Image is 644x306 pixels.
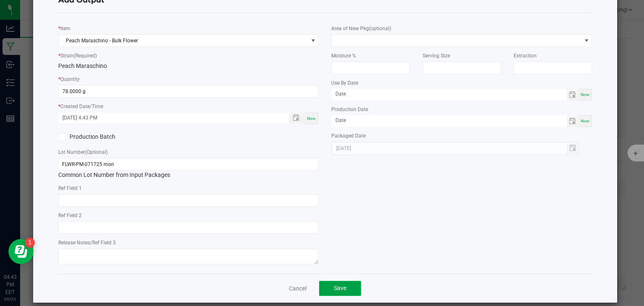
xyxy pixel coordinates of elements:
span: Now [581,119,589,123]
span: Peach Maraschino - Bulk Flower [59,35,308,47]
label: Ref Field 1 [58,184,82,192]
input: Date [331,115,566,126]
input: Date [331,89,566,99]
label: Serving Size [423,52,450,60]
label: Extraction [514,52,537,60]
label: Production Batch [58,132,182,141]
span: Toggle calendar [567,115,579,127]
label: Moisture % [331,52,356,60]
label: Lot Number [58,148,108,156]
a: Cancel [289,284,306,293]
label: Production Date [331,106,368,113]
span: Save [334,285,346,291]
input: Created Datetime [59,113,280,123]
span: Peach Maraschino [58,62,107,69]
span: Toggle popup [289,113,305,123]
span: Now [581,92,589,97]
span: (Required) [74,53,97,59]
iframe: Resource center unread badge [25,238,35,248]
label: Area of New Pkg [331,25,391,32]
span: Now [307,116,316,121]
label: Strain [60,52,97,60]
span: (optional) [369,26,391,31]
button: Save [319,281,361,296]
div: Common Lot Number from Input Packages [58,158,319,179]
iframe: Resource center [8,239,34,264]
label: Ref Field 2 [58,212,82,219]
span: (Optional) [85,149,108,155]
label: Release Notes/Ref Field 3 [58,239,116,246]
label: Packaged Date [331,132,366,140]
label: Item [60,25,70,32]
span: Toggle calendar [567,89,579,101]
label: Use By Date [331,79,358,87]
label: Created Date/Time [60,103,103,110]
label: Quantity [60,75,80,83]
